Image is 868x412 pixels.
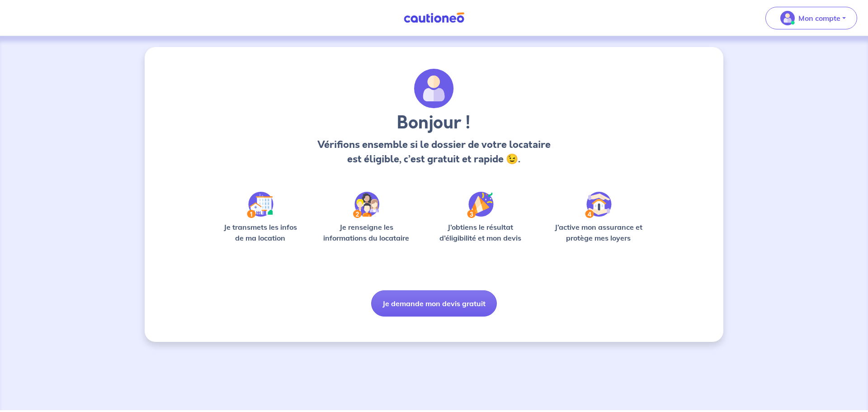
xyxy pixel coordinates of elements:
button: illu_account_valid_menu.svgMon compte [765,7,857,29]
p: J’obtiens le résultat d’éligibilité et mon devis [429,222,532,243]
img: archivate [414,69,454,109]
p: Je transmets les infos de ma location [217,222,303,243]
img: /static/c0a346edaed446bb123850d2d04ad552/Step-2.svg [353,192,379,218]
button: Je demande mon devis gratuit [371,290,497,317]
img: /static/90a569abe86eec82015bcaae536bd8e6/Step-1.svg [247,192,274,218]
p: Mon compte [798,13,840,24]
img: /static/f3e743aab9439237c3e2196e4328bba9/Step-3.svg [467,192,494,218]
p: Je renseigne les informations du locataire [318,222,415,243]
img: Cautioneo [400,12,468,24]
p: Vérifions ensemble si le dossier de votre locataire est éligible, c’est gratuit et rapide 😉. [315,137,553,166]
img: /static/bfff1cf634d835d9112899e6a3df1a5d/Step-4.svg [585,192,612,218]
img: illu_account_valid_menu.svg [780,11,795,25]
p: J’active mon assurance et protège mes loyers [546,222,651,243]
h3: Bonjour ! [315,112,553,134]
